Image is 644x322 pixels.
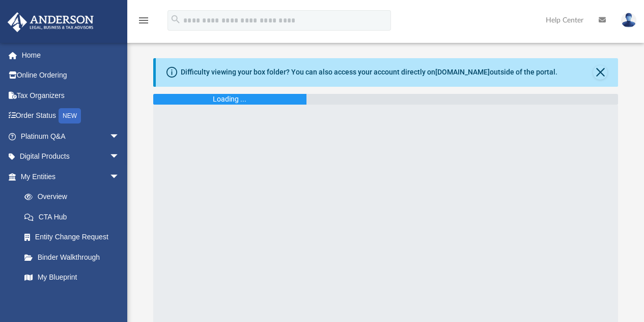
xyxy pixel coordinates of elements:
a: CTA Hub [14,207,135,227]
a: Tax Due Dates [14,287,135,308]
div: Loading ... [213,94,246,105]
a: menu [137,19,150,27]
a: Online Ordering [7,65,135,86]
a: Digital Productsarrow_drop_down [7,146,135,167]
span: arrow_drop_down [109,166,130,187]
button: Close [593,65,607,80]
a: Home [7,45,135,65]
span: arrow_drop_down [109,146,130,167]
a: Tax Organizers [7,85,135,106]
a: [DOMAIN_NAME] [435,68,490,76]
span: arrow_drop_down [109,126,130,147]
a: My Entitiesarrow_drop_down [7,166,135,187]
i: menu [137,14,150,27]
a: Overview [14,187,135,207]
a: Order StatusNEW [7,106,135,127]
a: Entity Change Request [14,227,135,247]
div: NEW [59,108,81,123]
a: My Blueprint [14,267,130,288]
img: User Pic [621,13,636,28]
img: Anderson Advisors Platinum Portal [5,12,97,32]
a: Binder Walkthrough [14,247,135,267]
div: Difficulty viewing your box folder? You can also access your account directly on outside of the p... [181,67,557,78]
a: Platinum Q&Aarrow_drop_down [7,126,135,146]
i: search [170,14,181,25]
